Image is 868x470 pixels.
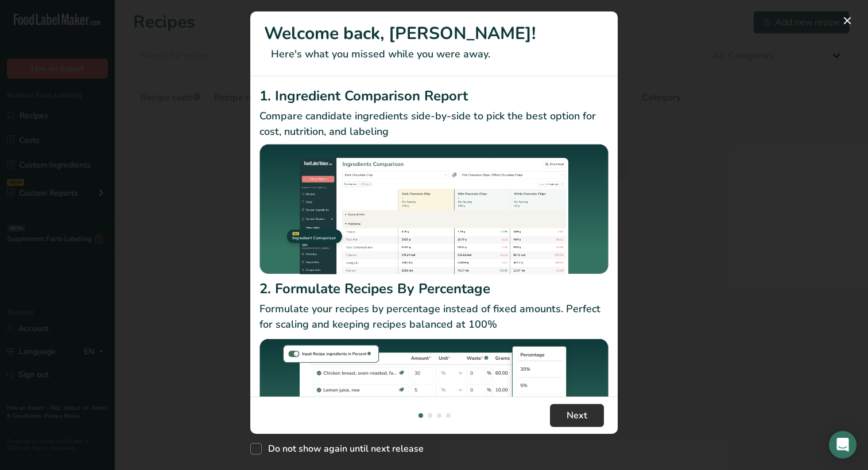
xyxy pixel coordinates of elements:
button: Next [550,404,604,427]
span: Next [567,409,587,422]
p: Compare candidate ingredients side-by-side to pick the best option for cost, nutrition, and labeling [259,108,609,139]
p: Here's what you missed while you were away. [264,46,604,62]
h2: 1. Ingredient Comparison Report [259,86,609,106]
div: Open Intercom Messenger [829,431,857,459]
img: Ingredient Comparison Report [259,144,609,274]
span: Do not show again until next release [262,443,424,455]
h2: 2. Formulate Recipes By Percentage [259,278,609,299]
h1: Welcome back, [PERSON_NAME]! [264,21,604,46]
p: Formulate your recipes by percentage instead of fixed amounts. Perfect for scaling and keeping re... [259,301,609,332]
